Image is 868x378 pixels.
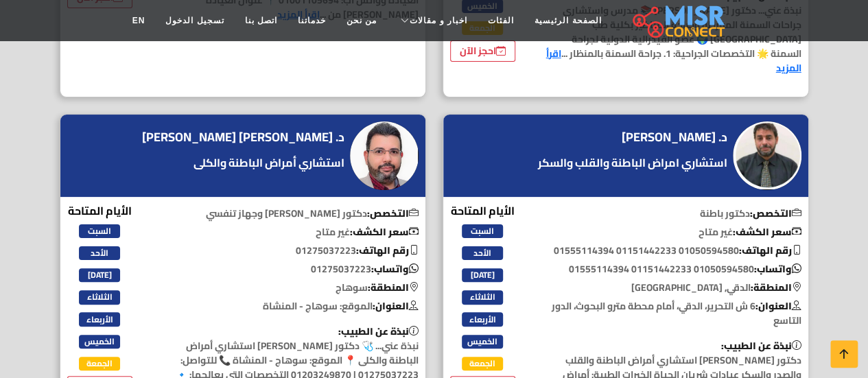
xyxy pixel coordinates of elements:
[156,262,425,276] p: 01275037223
[755,297,801,315] b: العنوان:
[524,8,611,34] a: الصفحة الرئيسية
[79,312,120,326] span: الأربعاء
[156,244,425,258] p: 01275037223
[539,225,808,239] p: غير متاح
[155,8,234,34] a: تسجيل الدخول
[633,3,725,38] img: main.misr_connect
[79,246,120,260] span: الأحد
[79,268,120,282] span: [DATE]
[622,127,731,147] a: د. [PERSON_NAME]
[462,224,503,238] span: السبت
[156,206,425,221] p: دكتور [PERSON_NAME] وجهاز تنفسي
[356,241,419,259] b: رقم الهاتف:
[156,299,425,314] p: الموقع: سوهاج - المنشاة
[462,268,503,282] span: [DATE]
[733,121,801,190] img: د. مجدى محمد عابدين
[336,8,387,34] a: من نحن
[142,154,348,171] a: استشاري أمراض الباطنة والكلى
[350,223,419,241] b: سعر الكشف:
[535,154,731,171] a: استشاري امراض الباطنة والقلب والسكر
[733,223,801,241] b: سعر الكشف:
[751,279,801,296] b: المنطقة:
[410,14,467,27] span: اخبار و مقالات
[368,279,419,296] b: المنطقة:
[350,121,419,190] img: د. مايكل رافت فهيم
[79,335,120,349] span: الخميس
[288,8,336,34] a: خدماتنا
[79,357,120,370] span: الجمعة
[539,244,808,258] p: 01050594580 01151442233 01555114394
[142,127,348,147] a: د. [PERSON_NAME] [PERSON_NAME]
[338,322,419,340] b: نبذة عن الطبيب:
[721,337,801,355] b: نبذة عن الطبيب:
[539,299,808,328] p: 6 ش التحرير، الدقي، أمام محطة مترو البحوث، الدور التاسع
[79,224,120,238] span: السبت
[539,281,808,295] p: الدقي, [GEOGRAPHIC_DATA]
[462,290,503,304] span: الثلاثاء
[387,8,478,34] a: اخبار و مقالات
[122,8,156,34] a: EN
[539,262,808,276] p: 01050594580 01151442233 01555114394
[450,40,515,62] a: احجز الآن
[546,45,801,77] a: اقرأ المزيد
[478,8,524,34] a: الفئات
[156,281,425,295] p: سوهاج
[750,204,801,222] b: التخصص:
[367,204,419,222] b: التخصص:
[739,241,801,259] b: رقم الهاتف:
[754,260,801,278] b: واتساب:
[371,260,419,278] b: واتساب:
[156,225,425,239] p: غير متاح
[79,290,120,304] span: الثلاثاء
[142,130,344,145] h4: د. [PERSON_NAME] [PERSON_NAME]
[462,335,503,349] span: الخميس
[235,8,288,34] a: اتصل بنا
[373,297,419,315] b: العنوان:
[539,206,808,221] p: دكتور باطنة
[462,357,503,370] span: الجمعة
[622,130,727,145] h4: د. [PERSON_NAME]
[462,312,503,326] span: الأربعاء
[462,246,503,260] span: الأحد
